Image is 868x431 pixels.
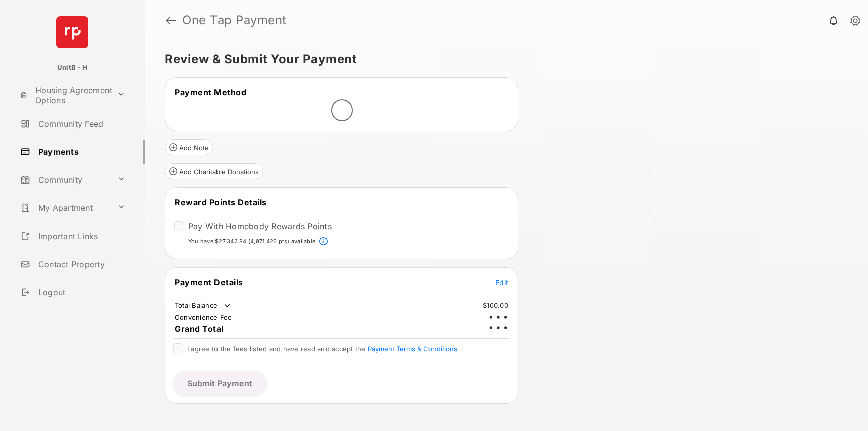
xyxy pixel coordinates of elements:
[16,224,129,248] a: Important Links
[182,14,287,26] strong: One Tap Payment
[16,168,113,192] a: Community
[175,197,267,207] span: Reward Points Details
[165,163,263,179] button: Add Charitable Donations
[187,345,457,353] span: I agree to the fees listed and have read and accept the
[16,252,145,276] a: Contact Property
[368,345,457,353] button: I agree to the fees listed and have read and accept the
[16,140,145,164] a: Payments
[174,301,232,311] td: Total Balance
[188,237,315,246] p: You have $27,342.84 (4,971,426 pts) available
[56,16,88,48] img: svg+xml;base64,PHN2ZyB4bWxucz0iaHR0cDovL3d3dy53My5vcmcvMjAwMC9zdmciIHdpZHRoPSI2NCIgaGVpZ2h0PSI2NC...
[495,277,508,287] button: Edit
[16,280,145,304] a: Logout
[165,139,213,155] button: Add Note
[165,53,840,65] h5: Review & Submit Your Payment
[57,63,87,73] p: UnitB - H
[495,278,508,287] span: Edit
[16,112,145,136] a: Community Feed
[482,301,509,310] td: $160.00
[173,371,266,395] button: Submit Payment
[175,87,246,97] span: Payment Method
[175,324,224,334] span: Grand Total
[16,196,113,220] a: My Apartment
[188,221,332,231] label: Pay With Homebody Rewards Points
[174,313,233,322] td: Convenience Fee
[175,277,243,287] span: Payment Details
[16,83,113,107] a: Housing Agreement Options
